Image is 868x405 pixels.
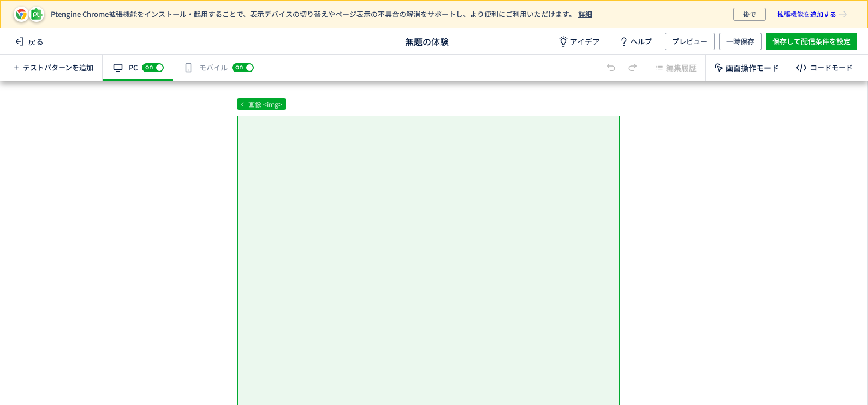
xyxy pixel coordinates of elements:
a: ヘルプ [609,33,661,50]
span: on [145,63,153,70]
button: プレビュー [665,33,715,50]
span: テストパターンを追加 [23,63,93,73]
img: pt-icon-chrome.svg [15,8,27,20]
button: 一時保存 [719,33,762,50]
img: pt-icon-plugin.svg [31,8,43,20]
span: プレビュー [672,33,708,50]
span: 無題の体験 [405,35,449,47]
span: 編集履歴 [666,62,697,73]
span: 拡張機能を追加する [777,8,836,21]
div: コードモード [810,63,853,73]
span: 戻る [11,33,48,50]
span: on [235,63,243,70]
span: 画面操作モード [726,62,779,73]
button: 保存して配信条件を設定 [766,33,857,50]
a: 詳細 [578,9,592,19]
span: アイデア [570,36,600,47]
span: 後で [743,8,756,21]
span: 一時保存 [726,33,754,50]
button: 後で [733,8,766,21]
span: 保存して配信条件を設定 [772,33,851,50]
span: 画像 <img> [246,99,284,109]
span: ヘルプ [631,33,652,50]
a: 拡張機能を追加する [770,8,854,21]
p: Ptengine Chrome拡張機能をインストール・起用することで、表示デバイスの切り替えやページ表示の不具合の解消をサポートし、より便利にご利用いただけます。 [51,10,727,19]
